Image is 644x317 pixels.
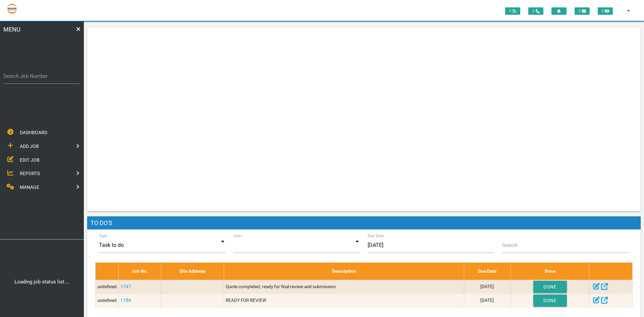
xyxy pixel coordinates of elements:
[7,3,17,14] img: s3file
[505,7,520,15] span: 0
[502,242,518,249] label: Search
[120,298,131,303] a: 1786
[224,263,464,280] th: Description
[533,295,567,307] button: Done
[533,281,567,293] button: Done
[233,233,242,239] label: User
[3,25,20,65] span: MENU
[161,263,224,280] th: Site Address
[87,216,641,230] h1: To Do's
[99,233,107,239] label: Type
[20,157,40,162] span: EDIT JOB
[226,283,462,290] p: Quote completed, ready for final review and submission
[511,263,589,280] th: Done
[464,280,511,294] td: [DATE]
[226,297,462,304] p: READY FOR REVIEW
[575,7,590,15] span: 0
[96,294,119,307] td: undefined
[20,184,39,190] span: MANAGE
[528,7,543,15] span: 0
[119,263,161,280] th: Job No.
[464,263,511,280] th: Due Date
[598,7,613,15] span: 0
[368,233,384,239] label: Due Date
[2,278,82,286] center: Loading job status list....
[96,280,119,294] td: undefined
[3,72,80,80] label: Search Job Number
[20,171,40,176] span: REPORTS
[20,143,39,149] span: ADD JOB
[464,294,511,307] td: [DATE]
[20,129,47,135] span: DASHBOARD
[120,284,131,289] a: 1747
